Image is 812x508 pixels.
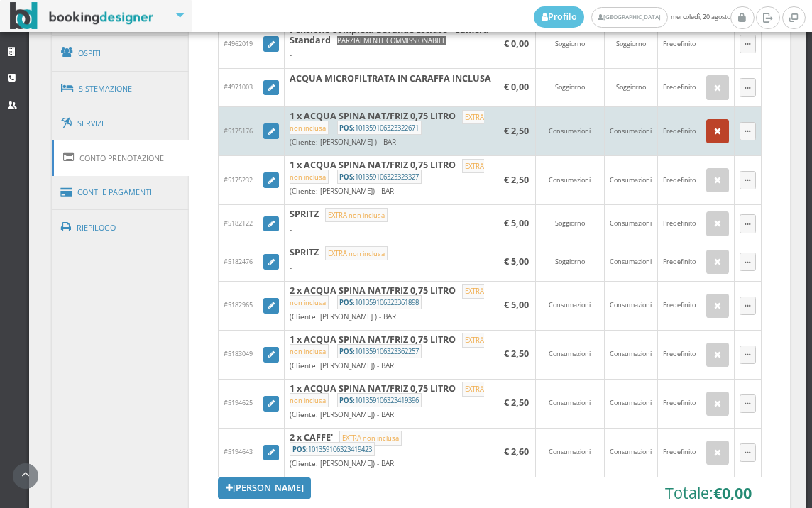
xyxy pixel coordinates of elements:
img: BookingDesigner.com [10,2,154,30]
small: EXTRA non inclusa [290,159,484,184]
span: #5194625 [224,398,253,407]
small: 101359106323419423 [290,442,374,456]
td: Consumazioni [535,428,605,477]
td: Consumazioni [605,243,657,281]
b: € 5,00 [504,255,529,267]
div: (Cliente: [PERSON_NAME]) - BAR [290,459,493,468]
td: Consumazioni [605,281,657,330]
a: Sistemazione [52,70,190,107]
td: Consumazioni [535,330,605,379]
b: ACQUA MICROFILTRATA IN CARAFFA INCLUSA [290,72,491,84]
b: € 2,60 [504,446,529,458]
span: #5183049 [224,349,253,358]
td: Soggiorno [605,69,657,107]
td: Consumazioni [605,379,657,428]
small: 101359106323361898 [337,295,422,309]
b: € 2,50 [504,348,529,360]
div: (Cliente: [PERSON_NAME] ) - BAR [290,312,493,321]
td: Soggiorno [535,69,605,107]
small: EXTRA non inclusa [290,382,484,407]
td: Consumazioni [535,107,605,156]
td: Soggiorno [535,243,605,281]
td: Soggiorno [535,205,605,243]
td: Consumazioni [605,330,657,379]
span: #4962019 [224,39,253,48]
small: PARZIALMENTE COMMISSIONABILE [337,36,446,45]
div: - [290,225,493,234]
b: POS: [339,123,355,133]
a: Conto Prenotazione [52,140,190,176]
td: Predefinito [657,205,701,243]
div: (Cliente: [PERSON_NAME]) - BAR [290,361,493,370]
div: - [290,50,493,60]
span: 0,00 [722,482,752,503]
div: (Cliente: [PERSON_NAME]) - BAR [290,410,493,419]
span: #5194643 [224,447,253,456]
b: € [713,482,752,503]
td: Predefinito [657,69,701,107]
b: € 2,50 [504,174,529,186]
b: POS: [339,172,355,182]
td: Predefinito [657,18,701,69]
h3: Totale: [590,484,752,502]
td: Consumazioni [535,281,605,330]
span: mercoledì, 20 agosto [534,6,730,28]
div: - [290,263,493,272]
small: EXTRA non inclusa [325,208,387,222]
a: Conti e Pagamenti [52,175,190,211]
b: 1 x ACQUA SPINA NAT/FRIZ 0,75 LITRO [290,110,456,122]
a: [PERSON_NAME] [218,477,312,499]
b: POS: [339,297,355,307]
td: Consumazioni [605,205,657,243]
small: 101359106323419396 [337,393,422,407]
td: Consumazioni [605,156,657,205]
small: 101359106323323327 [337,170,422,184]
td: Consumazioni [535,156,605,205]
small: EXTRA non inclusa [290,333,484,358]
b: € 5,00 [504,299,529,311]
div: (Cliente: [PERSON_NAME] ) - BAR [290,138,493,147]
b: 1 x ACQUA SPINA NAT/FRIZ 0,75 LITRO [290,333,456,346]
td: Consumazioni [605,428,657,477]
b: 1 x ACQUA SPINA NAT/FRIZ 0,75 LITRO [290,159,456,171]
small: EXTRA non inclusa [325,246,387,260]
b: € 0,00 [504,38,529,50]
a: Ospiti [52,35,190,72]
td: Predefinito [657,243,701,281]
td: Consumazioni [535,379,605,428]
b: € 0,00 [504,81,529,93]
small: EXTRA non inclusa [339,431,401,445]
b: POS: [339,395,355,404]
span: #5182476 [224,257,253,266]
td: Predefinito [657,428,701,477]
td: Consumazioni [605,107,657,156]
a: [GEOGRAPHIC_DATA] [591,7,667,28]
td: Soggiorno [535,18,605,69]
b: 2 x ACQUA SPINA NAT/FRIZ 0,75 LITRO [290,285,456,297]
span: #4971003 [224,82,253,92]
b: Pensione Completa Bevande Escluse - Camera Standard [290,23,489,46]
b: POS: [339,346,355,355]
small: 101359106323322671 [337,121,422,135]
b: 1 x ACQUA SPINA NAT/FRIZ 0,75 LITRO [290,382,456,394]
a: Profilo [534,6,585,28]
b: € 2,50 [504,125,529,137]
small: EXTRA non inclusa [290,284,484,309]
td: Predefinito [657,330,701,379]
td: Soggiorno [605,18,657,69]
small: EXTRA non inclusa [290,110,484,136]
span: #5175232 [224,175,253,184]
span: #5182122 [224,219,253,228]
div: - [290,89,493,98]
span: #5175176 [224,126,253,136]
td: Predefinito [657,156,701,205]
b: 2 x CAFFE' [290,431,333,443]
div: (Cliente: [PERSON_NAME]) - BAR [290,187,493,196]
b: SPRITZ [290,246,319,258]
b: € 2,50 [504,397,529,409]
b: € 5,00 [504,217,529,229]
a: Servizi [52,106,190,142]
span: #5182965 [224,300,253,309]
small: 101359106323362257 [337,344,422,358]
td: Predefinito [657,379,701,428]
